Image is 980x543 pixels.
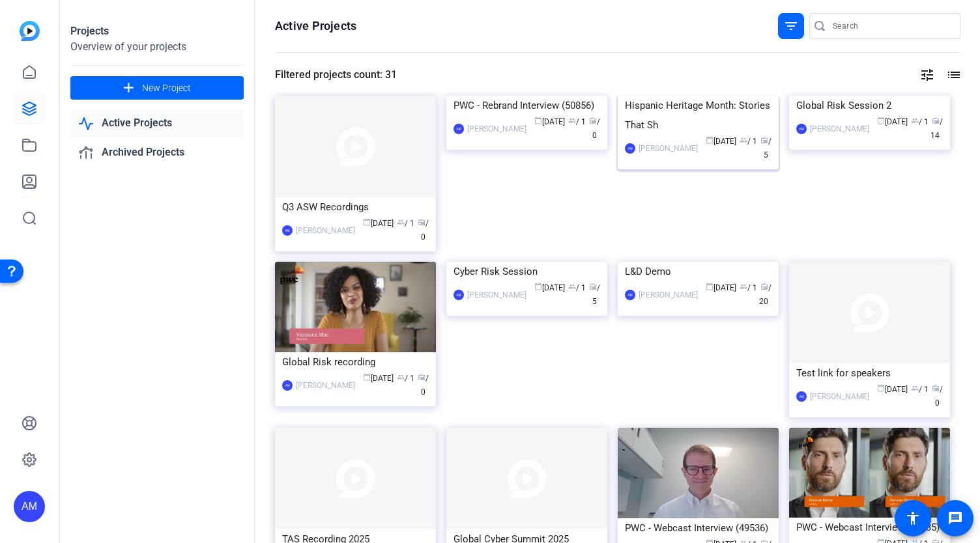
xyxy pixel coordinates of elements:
span: calendar_today [534,117,542,124]
div: [PERSON_NAME] [296,379,355,392]
span: / 1 [397,219,414,228]
div: Filtered projects count: 31 [275,67,397,83]
div: AM [454,290,464,300]
span: / 1 [740,137,757,146]
mat-icon: filter_list [783,18,799,34]
span: calendar_today [363,218,371,226]
span: / 0 [418,374,429,397]
a: Archived Projects [70,139,244,166]
span: radio [589,117,597,124]
div: AM [625,290,635,300]
div: [PERSON_NAME] [467,122,526,135]
span: / 1 [568,117,586,126]
span: / 5 [589,283,600,306]
span: radio [760,283,768,290]
div: [PERSON_NAME] [467,288,526,301]
span: group [397,218,405,226]
span: [DATE] [706,137,736,146]
div: Q3 ASW Recordings [282,197,429,217]
span: / 0 [932,385,943,408]
span: [DATE] [877,385,908,394]
span: [DATE] [706,283,736,292]
div: Global Risk Session 2 [796,96,943,115]
div: AM [796,391,807,402]
span: calendar_today [706,283,713,290]
div: AM [282,380,293,391]
span: / 1 [911,117,929,126]
div: [PERSON_NAME] [296,224,355,237]
span: / 0 [418,219,429,242]
mat-icon: message [947,510,963,526]
span: calendar_today [877,117,885,124]
span: / 0 [589,117,600,140]
span: radio [418,218,425,226]
div: AM [454,124,464,134]
div: [PERSON_NAME] [639,288,698,301]
input: Search [833,18,950,34]
span: [DATE] [877,117,908,126]
span: calendar_today [534,283,542,290]
span: radio [760,136,768,144]
mat-icon: tune [919,67,935,83]
div: [PERSON_NAME] [639,142,698,155]
div: Cyber Risk Session [454,262,600,281]
span: New Project [142,81,191,95]
mat-icon: list [945,67,960,83]
span: calendar_today [363,373,371,381]
div: Projects [70,23,244,39]
span: calendar_today [877,384,885,392]
span: / 1 [568,283,586,292]
div: Test link for speakers [796,363,943,383]
span: group [568,283,576,290]
span: / 20 [759,283,771,306]
span: / 1 [397,374,414,383]
div: AM [625,143,635,154]
div: [PERSON_NAME] [810,122,869,135]
mat-icon: add [121,80,137,96]
span: group [397,373,405,381]
span: / 5 [760,137,771,160]
span: group [740,283,747,290]
span: [DATE] [363,374,394,383]
div: AM [282,225,293,236]
span: radio [932,384,940,392]
div: [PERSON_NAME] [810,390,869,403]
span: group [740,136,747,144]
div: AM [796,124,807,134]
div: Global Risk recording [282,352,429,372]
mat-icon: accessibility [905,510,921,526]
span: group [568,117,576,124]
div: Hispanic Heritage Month: Stories That Sh [625,96,771,135]
span: [DATE] [363,219,394,228]
span: / 1 [911,385,929,394]
span: group [911,117,919,124]
span: / 14 [930,117,943,140]
img: blue-gradient.svg [20,21,40,41]
span: radio [932,117,940,124]
span: / 1 [740,283,757,292]
span: group [911,384,919,392]
span: [DATE] [534,283,565,292]
span: [DATE] [534,117,565,126]
span: calendar_today [706,136,713,144]
h1: Active Projects [275,18,356,34]
button: New Project [70,76,244,100]
div: Overview of your projects [70,39,244,55]
span: radio [589,283,597,290]
span: radio [418,373,425,381]
div: PWC - Rebrand Interview (50856) [454,96,600,115]
a: Active Projects [70,110,244,137]
div: PWC - Webcast Interview (49536) [625,518,771,538]
div: AM [14,491,45,522]
div: PWC - Webcast Interview (49535) [796,518,943,537]
div: L&D Demo [625,262,771,281]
